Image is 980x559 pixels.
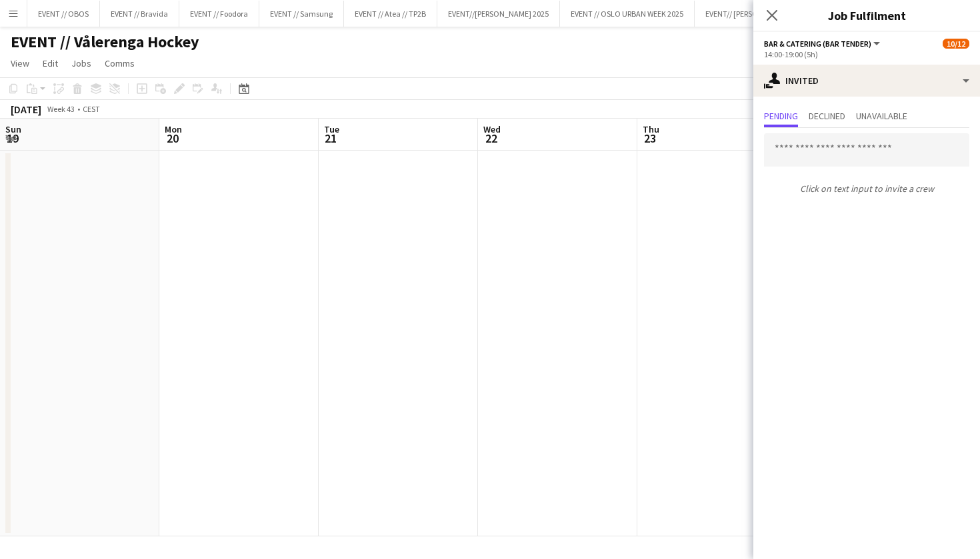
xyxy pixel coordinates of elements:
[324,123,339,135] span: Tue
[856,111,907,121] span: Unavailable
[43,57,58,69] span: Edit
[259,1,344,27] button: EVENT // Samsung
[481,131,501,146] span: 22
[100,1,179,27] button: EVENT // Bravida
[764,49,969,59] div: 14:00-19:00 (5h)
[437,1,560,27] button: EVENT//[PERSON_NAME] 2025
[753,177,980,200] p: Click on text input to invite a crew
[809,111,845,121] span: Declined
[11,57,29,69] span: View
[179,1,259,27] button: EVENT // Foodora
[163,131,182,146] span: 20
[11,103,41,116] div: [DATE]
[753,65,980,97] div: Invited
[764,111,798,121] span: Pending
[560,1,695,27] button: EVENT // OSLO URBAN WEEK 2025
[641,131,659,146] span: 23
[764,39,871,49] span: Bar & Catering (Bar Tender)
[753,7,980,24] h3: Job Fulfilment
[99,55,140,72] a: Comms
[483,123,501,135] span: Wed
[643,123,659,135] span: Thu
[66,55,97,72] a: Jobs
[5,55,35,72] a: View
[27,1,100,27] button: EVENT // OBOS
[322,131,339,146] span: 21
[11,32,199,52] h1: EVENT // Vålerenga Hockey
[165,123,182,135] span: Mon
[344,1,437,27] button: EVENT // Atea // TP2B
[764,39,882,49] button: Bar & Catering (Bar Tender)
[44,104,77,114] span: Week 43
[37,55,63,72] a: Edit
[3,131,21,146] span: 19
[71,57,91,69] span: Jobs
[105,57,135,69] span: Comms
[943,39,969,49] span: 10/12
[83,104,100,114] div: CEST
[695,1,876,27] button: EVENT// [PERSON_NAME] [GEOGRAPHIC_DATA]
[5,123,21,135] span: Sun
